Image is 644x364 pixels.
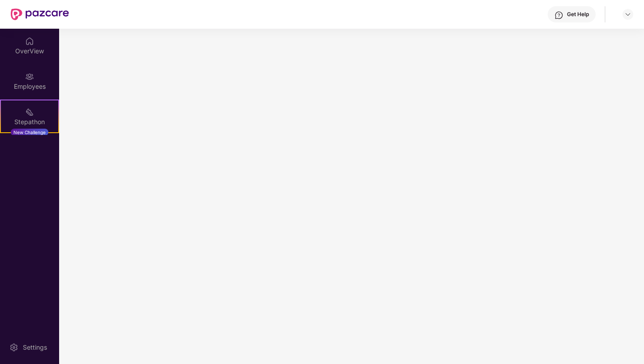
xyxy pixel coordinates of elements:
[11,129,48,136] div: New Challenge
[25,72,34,81] img: svg+xml;base64,PHN2ZyBpZD0iRW1wbG95ZWVzIiB4bWxucz0iaHR0cDovL3d3dy53My5vcmcvMjAwMC9zdmciIHdpZHRoPS...
[554,11,563,20] img: svg+xml;base64,PHN2ZyBpZD0iSGVscC0zMngzMiIgeG1sbnM9Imh0dHA6Ly93d3cudzMub3JnLzIwMDAvc3ZnIiB3aWR0aD...
[9,343,18,352] img: svg+xml;base64,PHN2ZyBpZD0iU2V0dGluZy0yMHgyMCIgeG1sbnM9Imh0dHA6Ly93d3cudzMub3JnLzIwMDAvc3ZnIiB3aW...
[25,108,34,117] img: svg+xml;base64,PHN2ZyB4bWxucz0iaHR0cDovL3d3dy53My5vcmcvMjAwMC9zdmciIHdpZHRoPSIyMSIgaGVpZ2h0PSIyMC...
[1,117,58,126] div: Stepathon
[20,343,50,352] div: Settings
[624,11,631,18] img: svg+xml;base64,PHN2ZyBpZD0iRHJvcGRvd24tMzJ4MzIiIHhtbG5zPSJodHRwOi8vd3d3LnczLm9yZy8yMDAwL3N2ZyIgd2...
[25,37,34,46] img: svg+xml;base64,PHN2ZyBpZD0iSG9tZSIgeG1sbnM9Imh0dHA6Ly93d3cudzMub3JnLzIwMDAvc3ZnIiB3aWR0aD0iMjAiIG...
[567,11,589,18] div: Get Help
[11,9,69,20] img: New Pazcare Logo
